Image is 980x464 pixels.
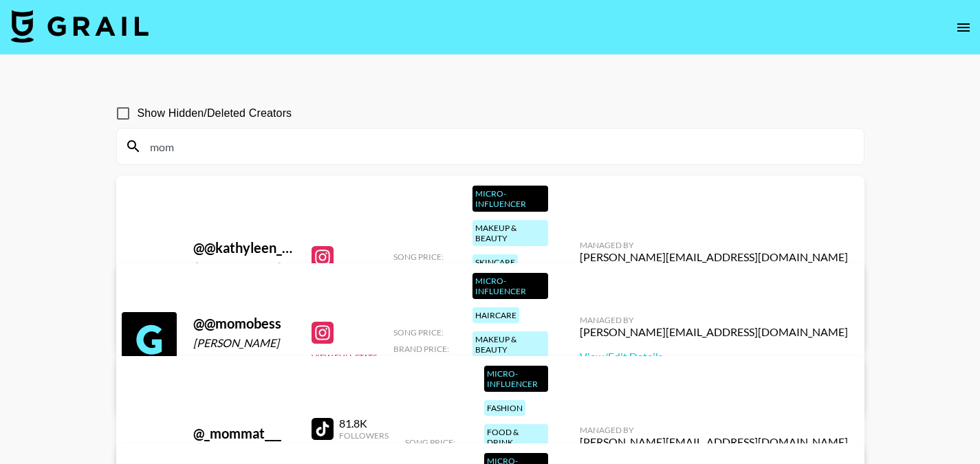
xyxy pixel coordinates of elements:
div: food & drink [484,424,548,450]
div: [PERSON_NAME][EMAIL_ADDRESS][DOMAIN_NAME] [580,250,848,264]
div: Followers [339,430,389,441]
div: @ @momobess [193,315,295,332]
div: [PERSON_NAME] [193,261,295,274]
div: @ @kathyleen_mom4 [193,239,295,256]
button: View Full Stats [312,352,377,362]
div: Managed By [580,240,848,250]
button: open drawer [950,14,977,41]
div: Micro-Influencer [484,366,548,392]
div: skincare [472,254,518,270]
div: Managed By [580,425,848,435]
div: Micro-Influencer [472,186,548,212]
span: Brand Price: [393,344,449,354]
div: [GEOGRAPHIC_DATA] [193,354,295,364]
div: @ _mommat___ [193,425,295,442]
div: [PERSON_NAME] [193,336,295,350]
span: Show Hidden/Deleted Creators [138,105,292,122]
div: makeup & beauty [472,331,548,357]
span: Song Price: [405,437,455,448]
img: Grail Talent [11,10,149,43]
div: haircare [472,307,519,323]
a: View/Edit Details [580,350,848,364]
div: [PERSON_NAME][EMAIL_ADDRESS][DOMAIN_NAME] [580,325,848,339]
span: Song Price: [393,252,444,262]
div: fashion [484,400,525,416]
div: Micro-Influencer [472,273,548,299]
div: 81.8K [339,417,389,430]
div: makeup & beauty [472,220,548,246]
span: Song Price: [393,327,444,338]
div: [PERSON_NAME][EMAIL_ADDRESS][DOMAIN_NAME] [580,435,848,449]
div: Managed By [580,315,848,325]
input: Search by User Name [142,135,856,157]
